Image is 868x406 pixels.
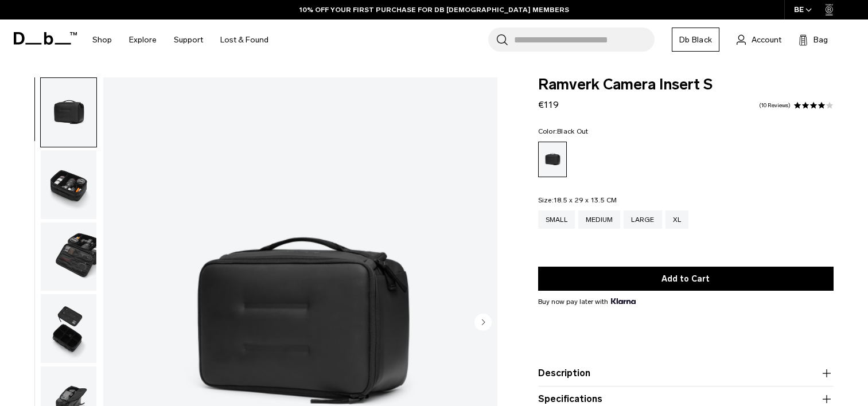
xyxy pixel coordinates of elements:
button: Ramverk Camera Insert S Black Out [40,294,97,364]
a: Explore [129,19,157,60]
span: Bag [813,34,828,46]
button: Bag [799,33,828,46]
a: Black Out [538,142,567,177]
a: 10 reviews [759,103,791,108]
a: 10% OFF YOUR FIRST PURCHASE FOR DB [DEMOGRAPHIC_DATA] MEMBERS [299,5,569,15]
a: XL [665,210,689,229]
button: Ramverk Camera Insert S Black Out [40,150,97,220]
button: Ramverk Camera Insert S Black Out [40,77,97,147]
button: Next slide [474,313,492,333]
span: Black Out [557,127,588,135]
span: Ramverk Camera Insert S [538,77,834,92]
legend: Size: [538,197,617,204]
a: Db Black [672,28,719,52]
a: Lost & Found [220,19,268,60]
button: Description [538,366,834,380]
img: Ramverk Camera Insert S Black Out [41,78,96,147]
button: Ramverk Camera Insert S Black Out [40,222,97,292]
span: Account [752,34,781,46]
span: Buy now pay later with [538,296,636,307]
img: {"height" => 20, "alt" => "Klarna"} [611,298,636,304]
img: Ramverk Camera Insert S Black Out [41,222,96,291]
a: Small [538,210,575,229]
span: 18.5 x 29 x 13.5 CM [554,196,617,204]
button: Add to Cart [538,267,834,291]
a: Medium [578,210,621,229]
legend: Color: [538,128,589,135]
nav: Main Navigation [84,19,277,60]
a: Support [174,19,203,60]
img: Ramverk Camera Insert S Black Out [41,150,96,219]
span: €119 [538,99,559,110]
img: Ramverk Camera Insert S Black Out [41,294,96,363]
a: Shop [92,19,112,60]
a: Account [737,33,781,46]
a: Large [624,210,661,229]
button: Specifications [538,392,834,406]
